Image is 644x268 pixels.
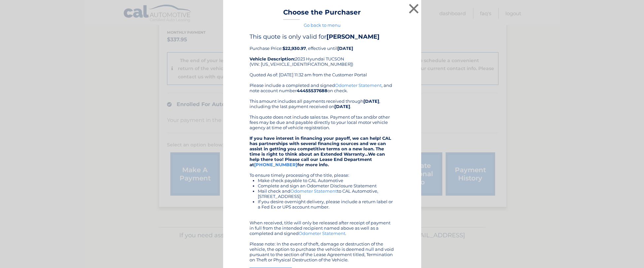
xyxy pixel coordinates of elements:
[258,183,395,188] li: Complete and sign an Odometer Disclosure Statement
[363,98,379,104] b: [DATE]
[290,188,337,194] a: Odometer Statement
[250,33,395,40] h4: This quote is only valid for
[297,88,327,93] b: 44455537688
[250,33,395,83] div: Purchase Price: , effective until 2023 Hyundai TUCSON (VIN: [US_VEHICLE_IDENTIFICATION_NUMBER]) Q...
[335,83,382,88] a: Odometer Statement
[326,33,380,40] b: [PERSON_NAME]
[258,188,395,199] li: Mail check and to CAL Automotive, [STREET_ADDRESS]
[250,135,391,167] strong: If you have interest in financing your payoff, we can help! CAL has partnerships with several fin...
[337,46,353,51] b: [DATE]
[258,199,395,210] li: If you desire overnight delivery, please include a return label or a Fed Ex or UPS account number.
[407,2,421,15] button: ×
[258,178,395,183] li: Make check payable to CAL Automotive
[299,231,345,236] a: Odometer Statement
[334,104,350,109] b: [DATE]
[254,162,297,167] a: [PHONE_NUMBER]
[250,56,295,61] strong: Vehicle Description:
[283,8,361,20] h3: Choose the Purchaser
[304,22,341,28] a: Go back to menu
[250,83,395,262] div: Please include a completed and signed , and note account number on check. This amount includes al...
[283,46,306,51] b: $22,930.97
